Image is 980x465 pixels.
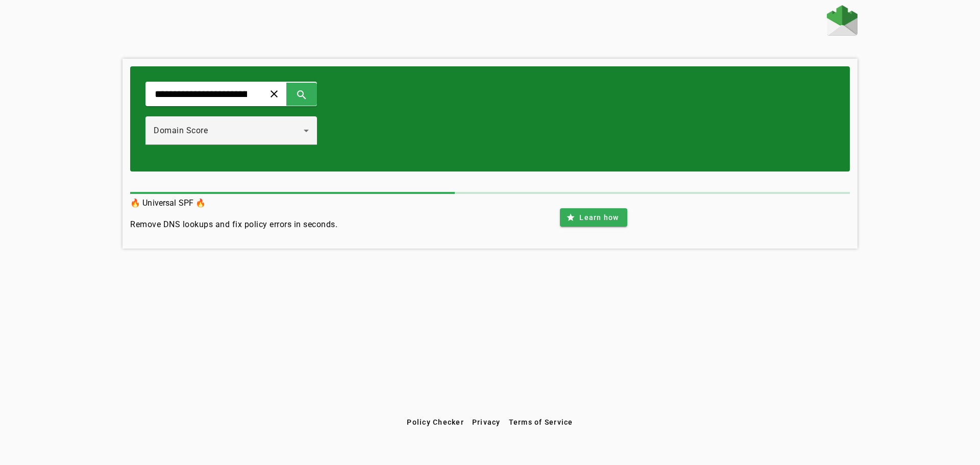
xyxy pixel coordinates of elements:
[505,413,577,431] button: Terms of Service
[130,196,337,210] h3: 🔥 Universal SPF 🔥
[472,418,501,426] span: Privacy
[403,413,468,431] button: Policy Checker
[154,126,208,135] span: Domain Score
[560,208,627,227] button: Learn how
[407,418,464,426] span: Policy Checker
[468,413,505,431] button: Privacy
[579,212,619,223] span: Learn how
[509,418,573,426] span: Terms of Service
[130,218,337,231] h4: Remove DNS lookups and fix policy errors in seconds.
[827,5,857,36] img: Fraudmarc Logo
[827,5,857,38] a: Home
